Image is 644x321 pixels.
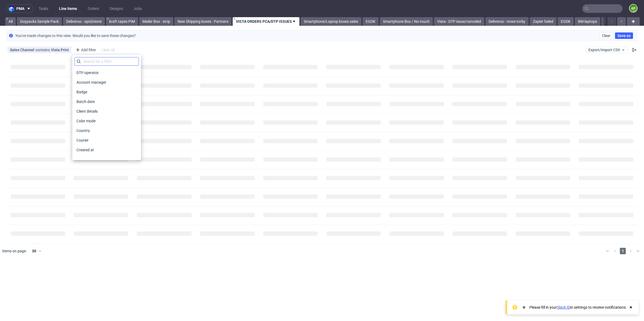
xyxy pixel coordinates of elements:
span: Sales Channel [10,48,35,52]
a: Zapier failed [530,17,557,26]
span: Client details [74,108,100,115]
button: Clear [599,32,613,39]
span: Customer support status [74,156,120,163]
a: Orders [85,4,102,13]
a: BM laptops [575,17,600,26]
a: Tasks [35,4,52,13]
a: Smartphone Box / No-touch [380,17,433,26]
a: New Shipping boxes - Partners [174,17,232,26]
span: Export/Import CSV [588,48,625,52]
span: 1 [620,248,626,254]
span: Batch date [74,98,97,105]
div: Clear all [100,46,116,54]
a: Jobs [130,4,145,13]
div: 30 [29,247,38,255]
a: Mailer Box - strip [139,17,173,26]
div: Add filter [74,46,97,54]
input: Search for a filter [74,57,139,66]
span: Items on page: [2,248,27,254]
a: Vista - tapes [601,17,628,26]
button: pma [6,4,33,13]
img: logo [9,6,16,12]
a: VISTA ORDERS PCA/DTP ISSUES [233,17,299,26]
span: Badge [74,88,89,96]
span: Created at [74,146,96,154]
span: Country [74,127,92,134]
span: Courier [74,136,91,144]
img: Slack [521,305,527,310]
span: Color mode [74,117,98,125]
div: Please fill in your in settings to receive notifications [529,305,626,310]
span: Save as [617,34,631,38]
span: contains [35,48,51,52]
button: Export/Import CSV [586,47,628,53]
span: Clear [602,34,610,38]
button: Save as [615,32,633,39]
a: kraft tapes PIM [106,17,138,26]
a: Smartphone/Laptop boxes sales [301,17,361,26]
span: pma [16,7,24,10]
a: Deliveroo - opóźnione [63,17,105,26]
div: Vista Print [51,48,69,52]
a: EGDK [558,17,574,26]
a: Deliveroo - nowe torby [485,17,529,26]
figcaption: AP [630,5,637,12]
a: EGDK [363,17,379,26]
a: Vista - DTP issue/canceled [434,17,484,26]
a: Line Items [56,4,80,13]
span: DTP operator [74,69,101,76]
span: Account manager [74,79,108,86]
a: All [5,17,16,26]
a: Doypacks Sample Pack [17,17,62,26]
a: Designs [107,4,126,13]
a: Slack ID [557,305,570,309]
p: You've made changes to this view. Would you like to save these changes? [15,33,136,38]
